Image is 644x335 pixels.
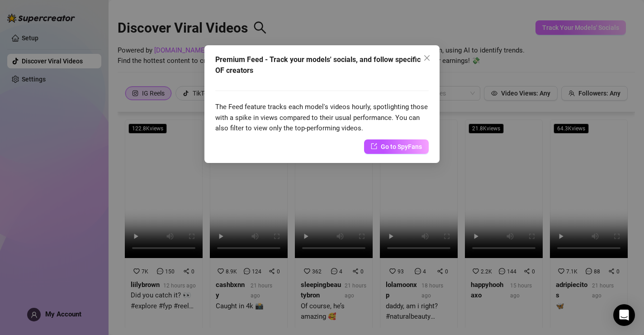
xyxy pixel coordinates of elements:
[364,139,429,154] a: Go to SpyFans
[420,54,434,62] span: Close
[215,54,429,76] div: Premium Feed - Track your models' socials, and follow specific OF creators
[420,51,434,65] button: Close
[371,143,377,149] span: export
[423,54,431,62] span: close
[215,103,428,132] span: The Feed feature tracks each model's videos hourly, spotlighting those with a spike in views comp...
[381,142,422,152] span: Go to SpyFans
[613,304,635,326] div: Open Intercom Messenger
